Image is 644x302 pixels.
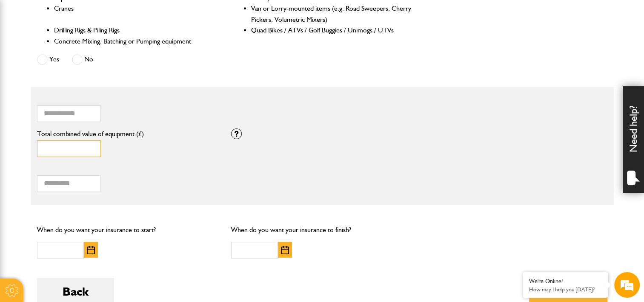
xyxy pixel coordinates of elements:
li: Cranes [54,3,215,25]
img: d_20077148190_company_1631870298795_20077148190 [14,47,36,59]
div: Minimize live chat window [140,4,160,25]
p: When do you want your insurance to finish? [231,224,413,235]
p: How may I help you today? [529,286,601,293]
li: Concrete Mixing, Batching or Pumping equipment [54,36,215,47]
input: Enter your email address [11,104,155,123]
li: Van or Lorry-mounted items (e.g. Road Sweepers, Cherry Pickers, Volumetric Mixers) [251,3,412,25]
img: Choose date [281,246,289,254]
p: When do you want your insurance to start? [37,224,219,235]
label: No [72,54,93,65]
label: Total combined value of equipment (£) [37,131,219,137]
input: Enter your last name [11,79,155,98]
label: Yes [37,54,59,65]
div: Chat with us now [44,48,143,59]
div: Need help? [623,86,644,193]
input: Enter your phone number [11,129,155,148]
textarea: Type your message and hit 'Enter' [11,154,155,229]
img: Choose date [87,246,95,254]
div: We're Online! [529,278,601,285]
em: Start Chat [116,237,155,248]
li: Drilling Rigs & Piling Rigs [54,25,215,36]
li: Quad Bikes / ATVs / Golf Buggies / Unimogs / UTVs [251,25,412,36]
